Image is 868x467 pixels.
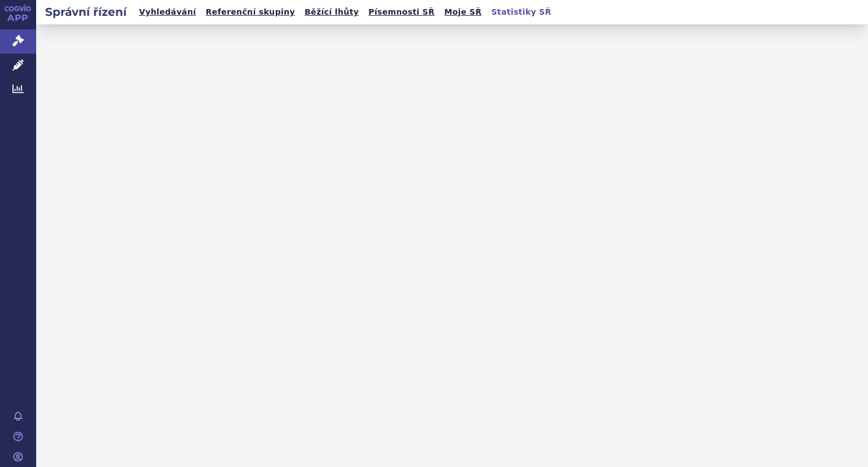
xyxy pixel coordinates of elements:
[202,5,298,20] a: Referenční skupiny
[136,5,199,20] a: Vyhledávání
[488,5,554,20] a: Statistiky SŘ
[365,5,438,20] a: Písemnosti SŘ
[441,5,485,20] a: Moje SŘ
[301,5,362,20] a: Běžící lhůty
[36,4,136,20] h2: Správní řízení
